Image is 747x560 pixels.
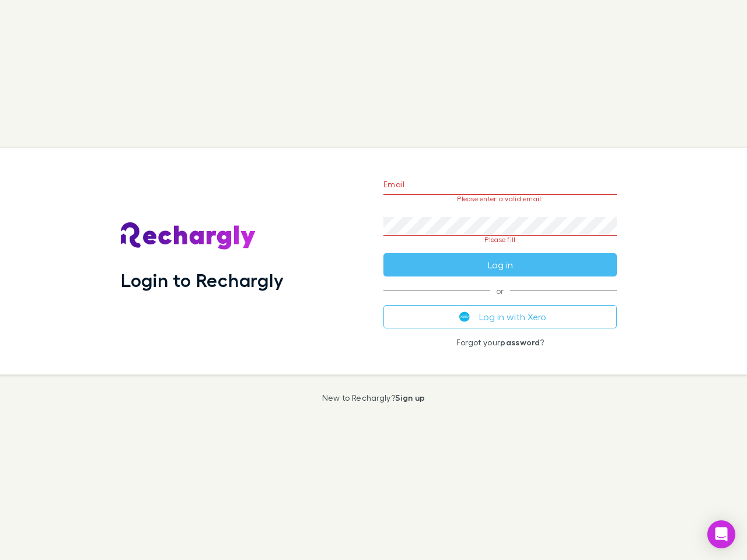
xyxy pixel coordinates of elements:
a: password [500,337,540,347]
img: Rechargly's Logo [121,222,256,250]
div: Open Intercom Messenger [707,520,735,548]
p: New to Rechargly? [322,393,425,402]
p: Please fill [383,236,617,244]
button: Log in with Xero [383,305,617,328]
span: or [383,290,617,291]
p: Please enter a valid email. [383,195,617,203]
h1: Login to Rechargly [121,269,284,291]
p: Forgot your ? [383,338,617,347]
a: Sign up [395,393,425,402]
img: Xero's logo [459,311,470,322]
button: Log in [383,253,617,276]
